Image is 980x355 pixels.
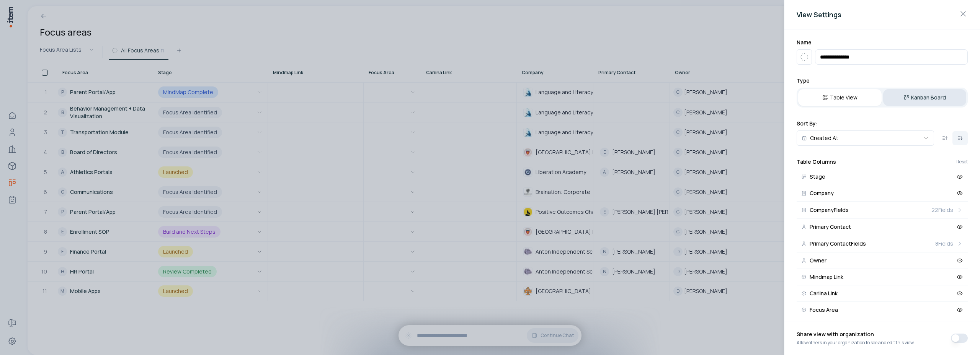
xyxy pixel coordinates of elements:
button: Created [797,318,968,335]
span: Company Fields [810,207,849,213]
h2: View Settings [797,9,968,20]
span: Stage [810,174,825,179]
span: 8 Fields [935,240,953,248]
button: Kanban Board [883,89,967,106]
span: Cariina Link [810,291,838,296]
button: CompanyFields22Fields [797,202,968,219]
h2: Sort By: [797,120,968,127]
button: Mindmap Link [797,269,968,285]
span: Primary Contact [810,224,851,230]
button: Primary ContactFields8Fields [797,235,968,252]
span: Primary Contact Fields [810,241,866,246]
button: Table View [798,89,882,106]
button: Reset [956,160,968,164]
span: Share view with organization [797,331,914,340]
span: Mindmap Link [810,274,843,280]
span: Company [810,191,834,196]
h2: Type [797,77,968,85]
button: Cariina Link [797,285,968,302]
span: Allow others in your organization to see and edit this view [797,340,914,346]
button: Company [797,185,968,202]
h2: Name [797,39,968,46]
span: Focus Area [810,307,838,313]
button: Stage [797,169,968,185]
button: Focus Area [797,302,968,318]
span: 22 Fields [931,206,953,214]
button: Primary Contact [797,219,968,235]
h2: Table Columns [797,158,836,166]
span: Owner [810,258,826,263]
button: Owner [797,252,968,269]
